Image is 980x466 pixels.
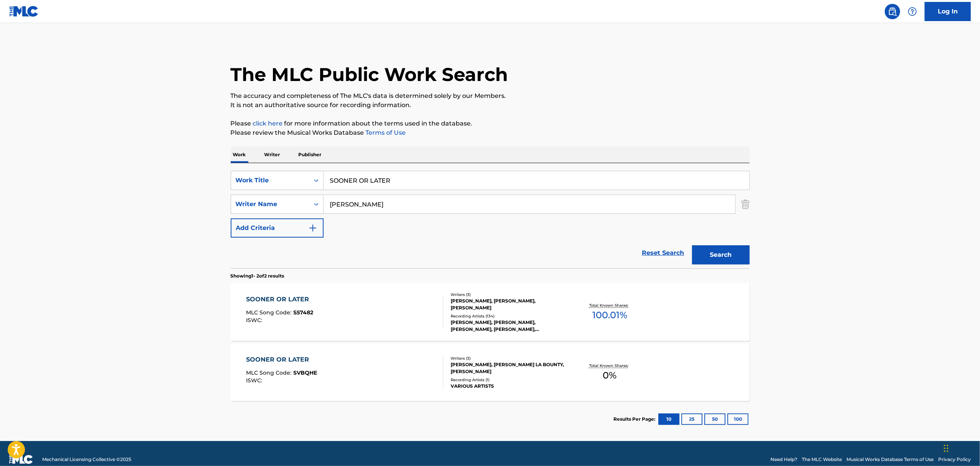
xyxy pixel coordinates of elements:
[908,7,917,16] img: help
[938,456,971,463] a: Privacy Policy
[246,377,264,384] span: ISWC :
[692,245,750,264] button: Search
[638,245,688,261] a: Reset Search
[246,309,293,316] span: MLC Song Code :
[231,128,750,137] p: Please review the Musical Works Database
[885,4,900,19] a: Public Search
[741,195,750,214] img: Delete Criterion
[704,413,725,425] button: 50
[231,283,750,341] a: SOONER OR LATERMLC Song Code:S57482ISWC:Writers (3)[PERSON_NAME], [PERSON_NAME], [PERSON_NAME]Rec...
[308,223,317,233] img: 9d2ae6d4665cec9f34b9.svg
[246,369,293,376] span: MLC Song Code :
[681,413,702,425] button: 25
[592,308,627,322] span: 100.01 %
[451,313,567,319] div: Recording Artists ( 134 )
[231,218,324,238] button: Add Criteria
[658,413,679,425] button: 10
[262,147,283,163] p: Writer
[451,377,567,383] div: Recording Artists ( 1 )
[942,429,980,466] iframe: Chat Widget
[246,295,313,304] div: SOONER OR LATER
[603,369,616,382] span: 0 %
[231,344,750,401] a: SOONER OR LATERMLC Song Code:SVBQHEISWC:Writers (3)[PERSON_NAME], [PERSON_NAME] LA BOUNTY, [PERSO...
[846,456,934,463] a: Musical Works Database Terms of Use
[231,119,750,128] p: Please for more information about the terms used in the database.
[231,63,508,86] h1: The MLC Public Work Search
[614,416,658,423] p: Results Per Page:
[589,363,630,369] p: Total Known Shares:
[231,147,248,163] p: Work
[802,456,842,463] a: The MLC Website
[944,437,949,460] div: Drag
[293,309,313,316] span: S57482
[231,91,750,101] p: The accuracy and completeness of The MLC's data is determined solely by our Members.
[589,302,630,308] p: Total Known Shares:
[9,6,39,17] img: MLC Logo
[42,456,131,463] span: Mechanical Licensing Collective © 2025
[231,101,750,110] p: It is not an authoritative source for recording information.
[451,361,567,375] div: [PERSON_NAME], [PERSON_NAME] LA BOUNTY, [PERSON_NAME]
[905,4,920,19] div: Help
[451,319,567,333] div: [PERSON_NAME], [PERSON_NAME], [PERSON_NAME], [PERSON_NAME], [PERSON_NAME]
[451,292,567,297] div: Writers ( 3 )
[451,297,567,311] div: [PERSON_NAME], [PERSON_NAME], [PERSON_NAME]
[293,369,317,376] span: SVBQHE
[296,147,324,163] p: Publisher
[727,413,749,425] button: 100
[253,120,283,127] a: click here
[231,273,284,279] p: Showing 1 - 2 of 2 results
[451,383,567,390] div: VARIOUS ARTISTS
[231,171,750,268] form: Search Form
[888,7,897,16] img: search
[236,200,305,209] div: Writer Name
[770,456,797,463] a: Need Help?
[9,455,33,464] img: logo
[451,355,567,361] div: Writers ( 3 )
[236,176,305,185] div: Work Title
[246,355,317,364] div: SOONER OR LATER
[246,317,264,324] span: ISWC :
[925,2,971,21] a: Log In
[364,129,406,136] a: Terms of Use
